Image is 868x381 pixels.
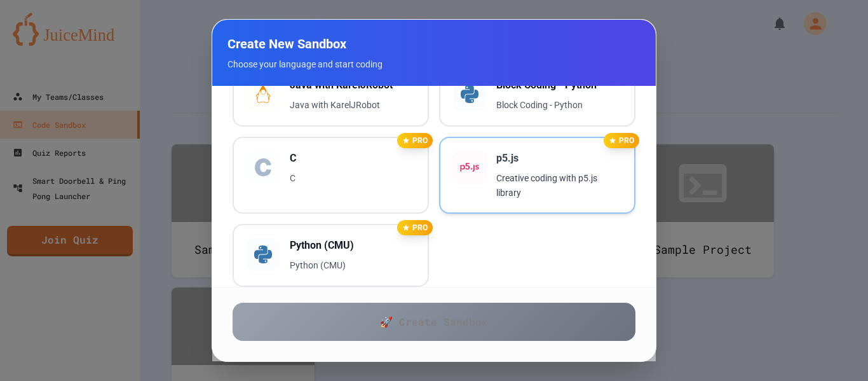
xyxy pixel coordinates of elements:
p: Java with KarelJRobot [290,98,415,113]
p: Creative coding with p5.js library [496,171,621,200]
h3: Python (CMU) [290,238,415,253]
div: PRO [397,133,433,148]
div: PRO [397,220,433,235]
p: Python (CMU) [290,258,415,273]
p: Choose your language and start coding [227,58,641,71]
p: Block Coding - Python [496,98,621,113]
h3: Java with KarelJRobot [290,78,415,93]
h2: Create New Sandbox [227,35,641,53]
h3: C [290,151,415,166]
h3: p5.js [496,151,621,166]
p: C [290,171,415,186]
span: 🚀 Create Sandbox [380,314,488,329]
div: PRO [604,133,639,148]
h3: Block Coding - Python [496,78,621,93]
